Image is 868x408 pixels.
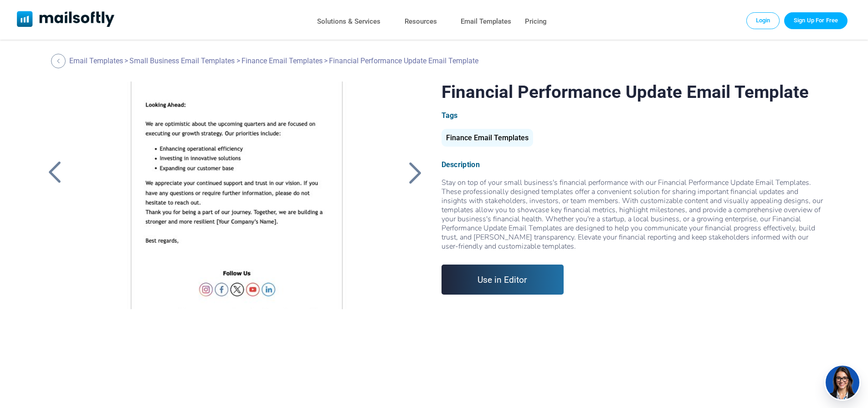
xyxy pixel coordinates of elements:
a: Pricing [525,15,547,28]
a: Finance Email Templates [442,137,533,141]
div: Description [442,160,825,169]
a: Back [43,161,66,184]
div: Stay on top of your small business's financial performance with our Financial Performance Update ... [442,178,825,251]
div: Tags [442,111,825,120]
a: Back [51,54,68,68]
a: Solutions & Services [317,15,380,28]
h1: Financial Performance Update Email Template [442,82,825,102]
a: Use in Editor [442,265,564,295]
a: Email Templates [69,56,123,65]
a: Financial Performance Update Email Template [82,82,388,309]
a: Finance Email Templates [241,56,323,65]
a: Trial [784,12,847,29]
a: Resources [405,15,437,28]
a: Email Templates [461,15,511,28]
a: Back [404,161,427,184]
div: Finance Email Templates [442,129,533,147]
a: Mailsoftly [17,11,115,29]
a: Small Business Email Templates [129,56,235,65]
a: Login [746,12,780,29]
